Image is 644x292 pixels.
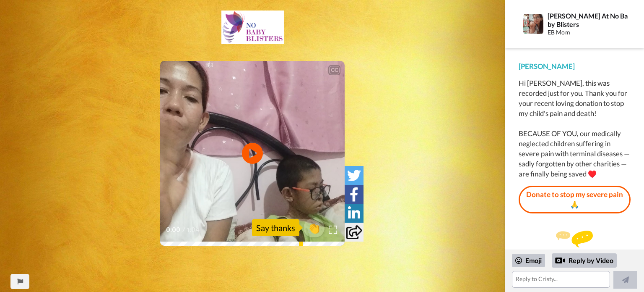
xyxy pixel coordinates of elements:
[221,11,283,44] img: fd14fcf7-f984-4e0a-97e1-9ae0771d22e6
[187,225,202,235] span: 1:04
[329,226,337,234] img: Full screen
[552,253,617,268] div: Reply by Video
[523,14,543,34] img: Profile Image
[304,218,325,237] button: 👏
[556,231,593,247] img: message.svg
[519,61,631,71] div: [PERSON_NAME]
[548,12,630,28] div: [PERSON_NAME] At No Baby Blisters
[519,78,631,179] div: Hi [PERSON_NAME], this was recorded just for you. Thank you for your recent loving donation to st...
[329,66,340,74] div: CC
[166,225,181,235] span: 0:00
[517,243,633,249] div: Send [PERSON_NAME] a reply.
[555,255,565,266] div: Reply by Video
[548,29,630,36] div: EB Mom
[512,254,545,267] div: Emoji
[182,225,185,235] span: /
[252,219,299,236] div: Say thanks
[304,221,325,234] span: 👏
[519,186,631,214] a: Donate to stop my severe pain 🙏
